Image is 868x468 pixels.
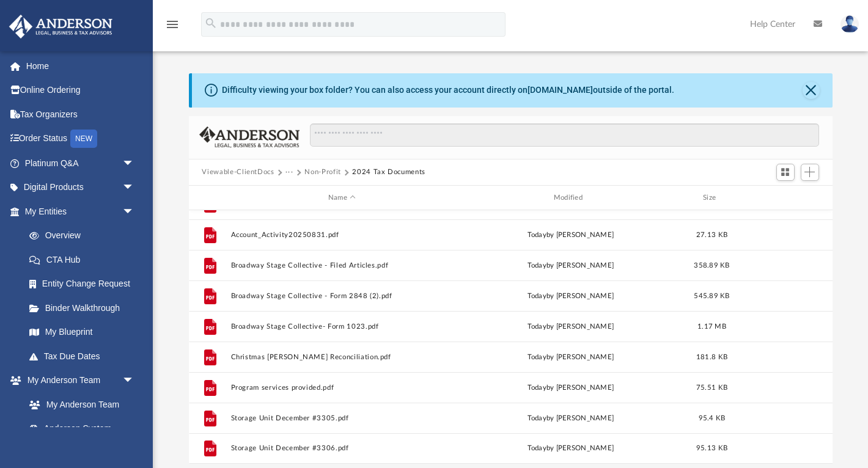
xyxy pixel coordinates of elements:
[70,130,97,148] div: NEW
[17,417,147,441] a: Anderson System
[9,199,153,224] a: My Entitiesarrow_drop_down
[527,323,546,330] span: today
[687,192,736,203] div: Size
[17,392,141,417] a: My Anderson Team
[9,175,153,200] a: Digital Productsarrow_drop_down
[17,320,147,345] a: My Blueprint
[230,231,454,239] button: Account_Activity20250831.pdf
[9,102,153,126] a: Tax Organizers
[230,192,453,203] div: Name
[230,353,454,361] button: Christmas [PERSON_NAME] Reconciliation.pdf
[527,232,546,238] span: today
[17,272,153,296] a: Entity Change Request
[459,260,682,271] div: by [PERSON_NAME]
[204,16,218,30] i: search
[696,445,727,452] span: 95.13 KB
[527,354,546,360] span: today
[9,151,153,175] a: Platinum Q&Aarrow_drop_down
[459,352,682,363] div: by [PERSON_NAME]
[194,192,224,203] div: id
[776,164,795,181] button: Switch to Grid View
[459,444,682,455] div: by [PERSON_NAME]
[803,82,820,99] button: Close
[304,167,341,178] button: Non-Profit
[122,199,147,224] span: arrow_drop_down
[310,123,818,147] input: Search files and folders
[122,175,147,200] span: arrow_drop_down
[459,291,682,302] div: by [PERSON_NAME]
[17,247,153,272] a: CTA Hub
[9,78,153,103] a: Online Ordering
[697,323,726,330] span: 1.17 MB
[694,262,729,269] span: 358.89 KB
[696,384,727,391] span: 75.51 KB
[285,167,293,178] button: ···
[459,413,682,424] div: by [PERSON_NAME]
[17,296,153,320] a: Binder Walkthrough
[230,384,454,392] button: Program services provided.pdf
[122,368,147,393] span: arrow_drop_down
[696,354,727,360] span: 181.8 KB
[189,210,833,464] div: grid
[459,321,682,332] div: by [PERSON_NAME]
[527,262,546,269] span: today
[459,382,682,393] div: by [PERSON_NAME]
[801,164,819,181] button: Add
[741,192,827,203] div: id
[222,84,674,97] div: Difficulty viewing your box folder? You can also access your account directly on outside of the p...
[527,293,546,299] span: today
[6,15,116,38] img: Anderson Advisors Platinum Portal
[840,15,859,33] img: User Pic
[230,261,454,269] button: Broadway Stage Collective - Filed Articles.pdf
[230,292,454,300] button: Broadway Stage Collective - Form 2848 (2).pdf
[230,414,454,422] button: Storage Unit December #3305.pdf
[165,23,180,32] a: menu
[122,151,147,176] span: arrow_drop_down
[17,224,153,248] a: Overview
[9,126,153,152] a: Order StatusNEW
[528,85,593,95] a: [DOMAIN_NAME]
[230,445,454,453] button: Storage Unit December #3306.pdf
[230,323,454,331] button: Broadway Stage Collective- Form 1023.pdf
[9,368,147,393] a: My Anderson Teamarrow_drop_down
[202,167,274,178] button: Viewable-ClientDocs
[352,167,425,178] button: 2024 Tax Documents
[17,344,153,368] a: Tax Due Dates
[694,293,729,299] span: 545.89 KB
[458,192,682,203] div: Modified
[527,415,546,422] span: today
[9,54,153,78] a: Home
[527,384,546,391] span: today
[165,17,180,32] i: menu
[696,232,727,238] span: 27.13 KB
[527,445,546,452] span: today
[459,230,682,241] div: by [PERSON_NAME]
[698,415,725,422] span: 95.4 KB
